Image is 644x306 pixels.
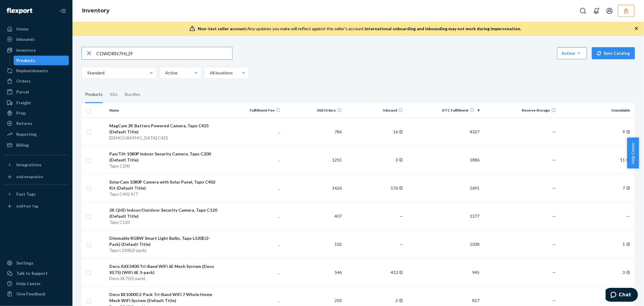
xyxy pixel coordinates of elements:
[283,258,344,286] td: 546
[4,87,69,97] a: Parcel
[283,174,344,202] td: 1426
[344,258,405,286] td: 413
[224,241,281,247] p: ...
[16,36,35,42] div: Inbounds
[16,162,42,168] div: Integrations
[4,76,69,86] a: Orders
[553,270,556,275] span: —
[109,179,219,191] div: SolarCam 1080P Camera with Solar Panel, Tapo C402 Kit (Default Title)
[198,26,247,31] span: Non-test seller account:
[16,131,37,137] div: Reporting
[559,118,635,146] td: 9
[405,202,482,230] td: 1377
[4,269,69,278] button: Talk to Support
[16,203,38,209] div: Add Fast Tag
[16,78,31,84] div: Orders
[553,242,556,247] span: —
[4,258,69,268] a: Settings
[559,146,635,174] td: 11
[107,103,222,118] th: Name
[283,146,344,174] td: 1255
[224,298,281,304] p: ...
[405,258,482,286] td: 945
[559,103,635,118] th: Unavailable
[224,157,281,163] p: ...
[16,270,48,276] div: Talk to Support
[4,201,69,211] a: Add Fast Tag
[85,86,103,103] div: Products
[4,24,69,34] a: Home
[405,103,482,118] th: DTC Fulfillment
[109,263,219,275] div: Deco AXE5400 Tri-Band WiFi 6E Mesh System (Deco XE75) (WiFi 6E 3-pack)
[405,118,482,146] td: 4327
[4,98,69,108] a: Freight
[344,118,405,146] td: 16
[283,103,344,118] th: 30d Orders
[110,86,118,103] div: Kits
[4,119,69,128] a: Returns
[109,163,219,169] div: Tapo C200
[283,118,344,146] td: 786
[109,151,219,163] div: Pan/Tilt 1080P Indoor Security Camera, Tapo C200 (Default Title)
[553,157,556,162] span: —
[344,103,405,118] th: Inbound
[590,5,602,17] button: Open notifications
[109,235,219,247] div: Dimmable RGBW Smart Light Bulbs, Tapo L530E(2-Pack) (Default Title)
[209,70,210,76] input: All locations
[4,129,69,139] a: Reporting
[16,110,26,116] div: Prep
[577,5,589,17] button: Open Search Box
[627,138,639,168] button: Help Center
[14,56,69,65] a: Products
[626,213,630,219] span: —
[557,47,587,59] button: Action
[4,45,69,55] a: Inventory
[559,174,635,202] td: 7
[96,47,232,59] input: Search inventory by name or sku
[482,103,558,118] th: Reserve Storage
[109,247,219,253] div: Tapo L530E(2-pack)
[87,70,87,76] input: Standard
[109,275,219,282] div: Deco XE75(3-pack)
[109,191,219,197] div: Tapo C402 KIT
[405,230,482,258] td: 1038
[604,5,616,17] button: Open account menu
[109,291,219,304] div: Deco BE10000 2-Pack Tri-Band WiFi 7 Whole Home Mesh WiFi System (Default Title)
[224,213,281,219] p: ...
[57,5,69,17] button: Close Navigation
[399,242,403,247] span: —
[198,26,521,32] div: Any updates you make will reflect against the seller's account.
[16,174,43,179] div: Add Integration
[17,57,35,63] div: Products
[77,2,114,20] ol: breadcrumbs
[16,26,28,32] div: Home
[553,213,556,219] span: —
[222,103,283,118] th: Fulfillment Fee
[7,8,32,14] img: Flexport logo
[109,123,219,135] div: MagCam 2K Battery Powered Camera, Tapo C425 (Default Title)
[224,269,281,275] p: ...
[553,129,556,134] span: —
[553,298,556,303] span: —
[4,66,69,76] a: Replenishments
[4,108,69,118] a: Prep
[4,279,69,288] a: Help Center
[283,230,344,258] td: 102
[16,291,46,297] div: Give Feedback
[16,120,32,126] div: Returns
[109,135,219,141] div: [DEMOGRAPHIC_DATA] C425
[559,230,635,258] td: 1
[562,50,582,56] div: Action
[365,26,521,31] span: International onboarding and inbounding may not work during impersonation.
[4,289,69,299] button: Give Feedback
[109,219,219,225] div: Tapo C120
[405,146,482,174] td: 1886
[16,260,34,266] div: Settings
[16,142,29,148] div: Billing
[283,202,344,230] td: 407
[4,140,69,150] a: Billing
[4,34,69,44] a: Inbounds
[344,174,405,202] td: 576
